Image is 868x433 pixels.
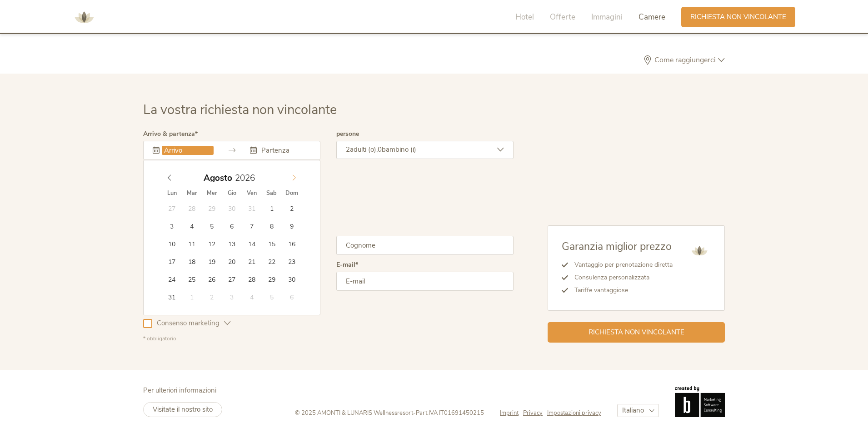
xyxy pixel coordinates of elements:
span: 0 [378,145,382,154]
span: Settembre 4, 2026 [243,288,260,306]
img: AMONTI & LUNARIS Wellnessresort [70,4,98,31]
img: AMONTI & LUNARIS Wellnessresort [688,239,711,262]
span: Agosto 23, 2026 [283,253,300,270]
li: Vantaggio per prenotazione diretta [568,259,673,271]
span: Come raggiungerci [652,56,718,64]
span: Agosto 29, 2026 [263,270,280,288]
span: Mer [202,190,222,196]
span: Dom [282,190,302,196]
span: Mar [182,190,202,196]
span: Agosto 8, 2026 [263,217,280,235]
li: Consulenza personalizzata [568,271,673,284]
span: Camere [639,12,665,22]
span: Agosto 12, 2026 [203,235,220,253]
span: Settembre 5, 2026 [263,288,280,306]
span: Agosto 19, 2026 [203,253,220,270]
a: Privacy [523,409,547,417]
span: Lun [162,190,182,196]
span: Agosto [204,174,232,183]
span: © 2025 AMONTI & LUNARIS Wellnessresort [295,409,413,417]
span: Agosto 24, 2026 [163,270,181,288]
input: Cognome [336,236,514,255]
input: Year [232,172,262,184]
a: Impostazioni privacy [547,409,601,417]
span: Luglio 27, 2026 [163,199,181,217]
a: Imprint [500,409,523,417]
li: Tariffe vantaggiose [568,284,673,297]
span: Agosto 26, 2026 [203,270,220,288]
span: Agosto 11, 2026 [183,235,201,253]
span: Agosto 3, 2026 [163,217,181,235]
a: AMONTI & LUNARIS Wellnessresort [70,14,98,20]
span: Luglio 28, 2026 [183,199,201,217]
span: - [413,409,416,417]
span: Part.IVA IT01691450215 [416,409,484,417]
span: Richiesta non vincolante [589,328,684,337]
span: Luglio 29, 2026 [203,199,220,217]
span: Gio [222,190,242,196]
span: Settembre 1, 2026 [183,288,201,306]
img: Brandnamic GmbH | Leading Hospitality Solutions [675,386,725,417]
span: adulti (o), [350,145,378,154]
span: Agosto 15, 2026 [263,235,280,253]
label: E-mail [336,262,358,268]
span: Agosto 25, 2026 [183,270,201,288]
span: Settembre 3, 2026 [223,288,240,306]
span: Ven [242,190,262,196]
label: Arrivo & partenza [143,131,198,137]
span: Settembre 2, 2026 [203,288,220,306]
span: Per ulteriori informazioni [143,386,216,395]
span: bambino (i) [382,145,416,154]
span: Agosto 10, 2026 [163,235,181,253]
span: Sab [262,190,282,196]
input: Partenza [259,146,311,155]
span: Agosto 1, 2026 [263,199,280,217]
span: Agosto 7, 2026 [243,217,260,235]
span: Luglio 31, 2026 [243,199,260,217]
span: Luglio 30, 2026 [223,199,240,217]
span: Garanzia miglior prezzo [562,239,672,254]
span: Agosto 31, 2026 [163,288,181,306]
label: persone [336,131,359,137]
span: Consenso marketing [152,319,224,328]
span: Agosto 20, 2026 [223,253,240,270]
span: Agosto 27, 2026 [223,270,240,288]
span: Agosto 28, 2026 [243,270,260,288]
span: Agosto 14, 2026 [243,235,260,253]
span: La vostra richiesta non vincolante [143,101,337,119]
div: * obbligatorio [143,335,514,343]
span: Agosto 5, 2026 [203,217,220,235]
input: E-mail [336,272,514,291]
span: Agosto 4, 2026 [183,217,201,235]
span: Richiesta non vincolante [690,12,786,22]
span: Hotel [515,12,534,22]
span: Offerte [550,12,575,22]
span: Immagini [591,12,623,22]
span: 2 [346,145,350,154]
span: Agosto 6, 2026 [223,217,240,235]
input: Arrivo [162,146,214,155]
span: Visitate il nostro sito [153,405,213,414]
a: Visitate il nostro sito [143,402,222,417]
span: Privacy [523,409,543,417]
span: Agosto 21, 2026 [243,253,260,270]
span: Agosto 17, 2026 [163,253,181,270]
span: Agosto 9, 2026 [283,217,300,235]
span: Settembre 6, 2026 [283,288,300,306]
span: Agosto 22, 2026 [263,253,280,270]
span: Imprint [500,409,519,417]
span: Agosto 18, 2026 [183,253,201,270]
span: Agosto 30, 2026 [283,270,300,288]
span: Agosto 16, 2026 [283,235,300,253]
span: Agosto 2, 2026 [283,199,300,217]
span: Agosto 13, 2026 [223,235,240,253]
